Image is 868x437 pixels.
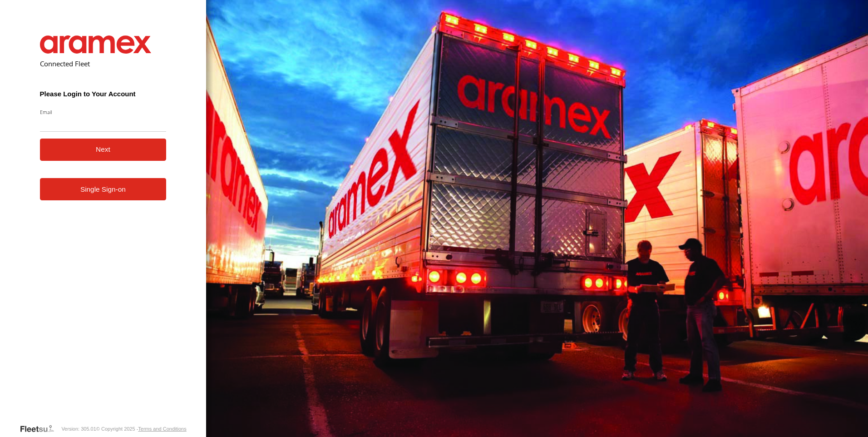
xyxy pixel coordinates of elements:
div: © Copyright 2025 - [96,426,187,432]
h2: Connected Fleet [40,59,167,68]
h3: Please Login to Your Account [40,90,167,98]
img: Aramex [40,35,152,54]
a: Visit our Website [20,424,61,433]
label: Email [40,109,167,115]
a: Single Sign-on [40,178,167,200]
a: Terms and Conditions [138,426,186,432]
button: Next [40,139,167,161]
div: Version: 305.01 [61,426,96,432]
